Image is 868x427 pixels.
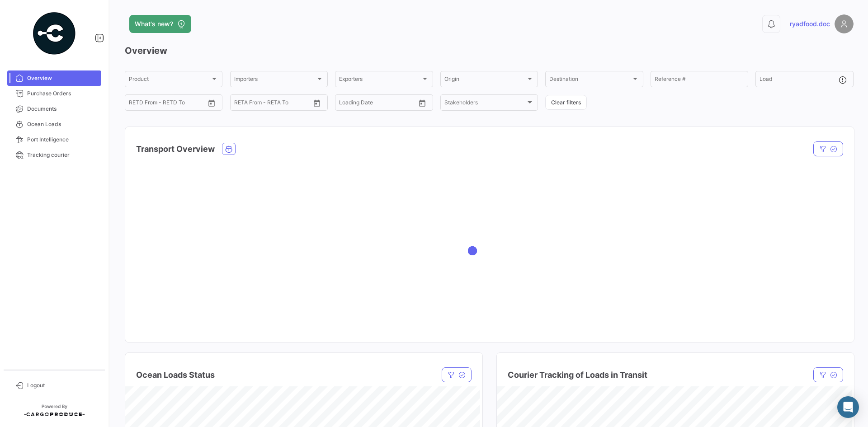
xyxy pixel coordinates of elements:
[835,14,854,33] img: placeholder-user.png
[7,70,101,86] a: Overview
[205,96,218,110] button: Open calendar
[339,101,352,107] input: From
[7,147,101,163] a: Tracking courier
[253,101,289,107] input: To
[148,101,184,107] input: To
[27,120,98,128] span: Ocean Loads
[135,19,173,28] span: What's new?
[444,77,526,84] span: Origin
[837,396,859,418] div: Abrir Intercom Messenger
[27,151,98,159] span: Tracking courier
[358,101,394,107] input: To
[545,95,587,110] button: Clear filters
[310,96,324,110] button: Open calendar
[129,77,210,84] span: Product
[508,369,647,381] h4: Courier Tracking of Loads in Transit
[27,74,98,82] span: Overview
[136,143,215,155] h4: Transport Overview
[136,369,215,381] h4: Ocean Loads Status
[790,19,830,28] span: ryadfood.doc
[27,89,98,98] span: Purchase Orders
[32,11,77,56] img: powered-by.png
[339,77,420,84] span: Exporters
[222,143,235,155] button: Ocean
[415,96,429,110] button: Open calendar
[27,381,98,389] span: Logout
[27,136,98,144] span: Port Intelligence
[7,132,101,147] a: Port Intelligence
[7,86,101,101] a: Purchase Orders
[125,44,854,57] h3: Overview
[234,77,316,84] span: Importers
[7,101,101,117] a: Documents
[7,117,101,132] a: Ocean Loads
[234,101,247,107] input: From
[444,101,526,107] span: Stakeholders
[129,15,191,33] button: What's new?
[129,101,142,107] input: From
[27,105,98,113] span: Documents
[549,77,631,84] span: Destination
